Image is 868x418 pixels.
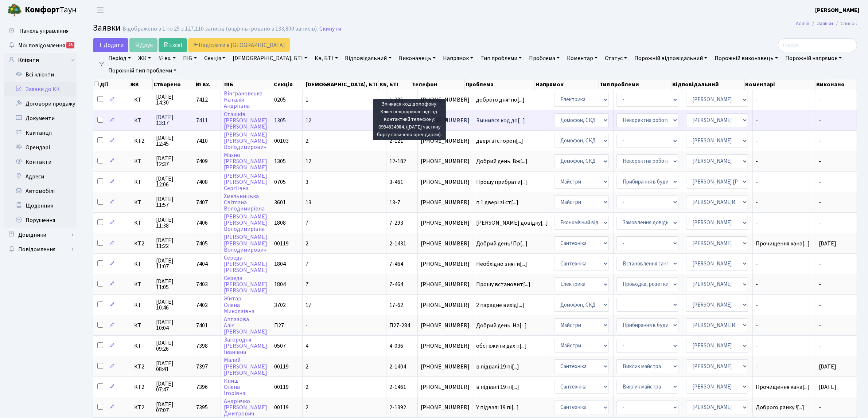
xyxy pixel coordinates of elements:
[91,4,109,16] button: Переключити навігацію
[819,178,821,186] span: -
[305,96,308,104] span: 1
[389,280,403,288] span: 7-464
[476,117,525,125] span: Змінився код до[...]
[134,405,149,410] span: КТ2
[93,38,128,52] a: Додати
[819,342,821,350] span: -
[305,322,308,330] span: -
[785,16,868,31] nav: breadcrumb
[756,364,813,370] span: -
[274,383,289,391] span: 00119
[159,38,187,52] a: Excel
[833,20,857,28] li: Список
[25,4,77,16] span: Таун
[134,158,149,164] span: КТ
[782,52,845,64] a: Порожній напрямок
[421,384,470,390] span: [PHONE_NUMBER]
[421,138,470,144] span: [PHONE_NUMBER]
[476,137,523,145] span: двері зі сторон[...]
[274,96,286,104] span: 0205
[819,137,821,145] span: -
[196,363,208,371] span: 7397
[389,198,400,206] span: 13-7
[274,260,286,268] span: 1804
[19,27,69,35] span: Панель управління
[196,260,208,268] span: 7404
[156,402,190,413] span: [DATE] 07:07
[421,343,470,349] span: [PHONE_NUMBER]
[93,21,121,34] span: Заявки
[196,301,208,309] span: 7402
[196,342,208,350] span: 7398
[476,280,530,288] span: Прошу встановит[...]
[134,302,149,308] span: КТ
[305,301,311,309] span: 17
[421,323,470,328] span: [PHONE_NUMBER]
[756,323,813,328] span: -
[389,219,403,227] span: 7-293
[312,52,340,64] a: Кв, БТІ
[224,151,267,171] a: Махно[PERSON_NAME][PERSON_NAME]
[819,301,821,309] span: -
[196,198,208,206] span: 7407
[273,79,305,90] th: Секція
[756,240,810,248] span: Прочищення кана[...]
[476,96,525,104] span: доброго дня! по[...]
[421,241,470,247] span: [PHONE_NUMBER]
[305,117,311,125] span: 12
[274,137,289,145] span: 00103
[305,137,308,145] span: 2
[224,213,267,233] a: [PERSON_NAME][PERSON_NAME]Володимирівна
[4,184,77,198] a: Автомобілі
[224,377,245,397] a: КнишОленаІгорівна
[4,242,77,257] a: Повідомлення
[305,198,311,206] span: 13
[305,219,308,227] span: 7
[274,280,286,288] span: 1804
[631,52,710,64] a: Порожній відповідальний
[224,110,267,131] a: Сташків[PERSON_NAME][PERSON_NAME]
[274,342,286,350] span: 0507
[815,6,859,15] a: [PERSON_NAME]
[476,219,548,227] span: [PERSON_NAME] довідку[...]
[201,52,228,64] a: Секція
[389,403,406,411] span: 2-1392
[224,192,265,213] a: ХмельницькаСвітланаВолодимирівна
[305,79,379,90] th: [DEMOGRAPHIC_DATA], БТІ
[396,52,439,64] a: Виконавець
[156,237,190,249] span: [DATE] 11:22
[819,322,821,330] span: -
[819,260,821,268] span: -
[134,281,149,287] span: КТ
[389,178,403,186] span: 3-461
[4,169,77,184] a: Адреси
[224,233,267,254] a: [PERSON_NAME][PERSON_NAME]Володимирович
[535,79,599,90] th: Напрямок
[756,220,813,226] span: -
[756,343,813,349] span: -
[389,383,406,391] span: 2-1461
[274,301,286,309] span: 3702
[756,302,813,308] span: -
[756,138,813,144] span: -
[196,322,208,330] span: 7401
[224,172,267,192] a: [PERSON_NAME][PERSON_NAME]Сергіївна
[815,6,859,14] b: [PERSON_NAME]
[756,118,813,123] span: -
[156,217,190,229] span: [DATE] 11:38
[411,79,465,90] th: Телефон
[4,155,77,169] a: Контакти
[756,179,813,185] span: -
[224,336,267,356] a: Загородня[PERSON_NAME]Іванівна
[134,323,149,328] span: КТ
[342,52,394,64] a: Відповідальний
[756,383,810,391] span: Прочищення кана[...]
[305,157,311,165] span: 12
[476,240,528,248] span: Добрий день! Пр[...]
[389,137,403,145] span: 2-121
[4,213,77,228] a: Порушення
[421,200,470,205] span: [PHONE_NUMBER]
[819,157,821,165] span: -
[230,52,310,64] a: [DEMOGRAPHIC_DATA], БТІ
[816,79,857,90] th: Виконано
